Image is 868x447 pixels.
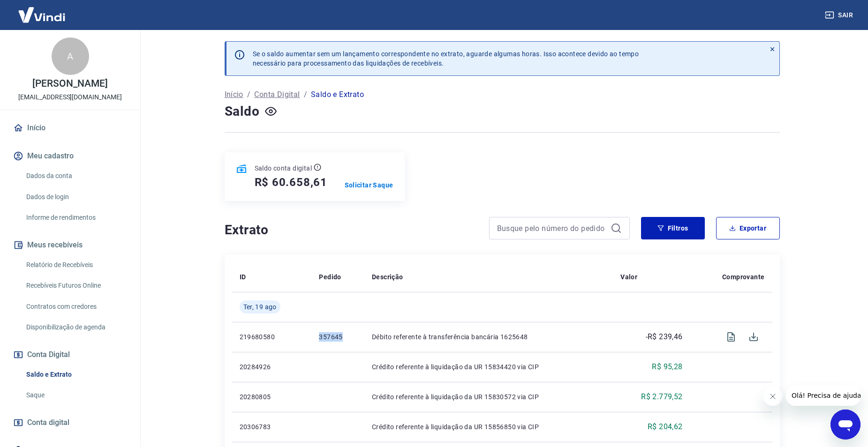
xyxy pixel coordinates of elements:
[225,89,243,100] a: Início
[247,89,250,100] p: /
[255,164,312,173] p: Saldo conta digital
[742,326,765,348] span: Download
[823,7,857,24] button: Sair
[240,392,304,402] p: 20280805
[255,175,328,190] h5: R$ 60.658,61
[11,412,129,433] a: Conta digital
[722,272,764,282] p: Comprovante
[641,217,705,239] button: Filtros
[11,146,129,166] button: Meu cadastro
[32,79,107,89] p: [PERSON_NAME]
[240,422,304,432] p: 20306783
[23,166,129,186] a: Dados da conta
[620,272,637,282] p: Valor
[319,272,341,282] p: Pedido
[18,92,122,102] p: [EMAIL_ADDRESS][DOMAIN_NAME]
[240,332,304,342] p: 219680580
[345,180,393,190] a: Solicitar Saque
[372,362,605,372] p: Crédito referente à liquidação da UR 15834420 via CIP
[253,49,639,68] p: Se o saldo aumentar sem um lançamento correspondente no extrato, aguarde algumas horas. Isso acon...
[27,416,69,429] span: Conta digital
[311,89,364,100] p: Saldo e Extrato
[720,326,742,348] span: Visualizar
[830,410,860,440] iframe: Botão para abrir a janela de mensagens
[11,0,72,29] img: Vindi
[52,37,89,75] div: A
[23,208,129,227] a: Informe de rendimentos
[11,118,129,138] a: Início
[240,272,246,282] p: ID
[648,421,683,432] p: R$ 204,62
[240,362,304,372] p: 20284926
[11,235,129,255] button: Meus recebíveis
[372,272,403,282] p: Descrição
[652,361,682,372] p: R$ 95,28
[763,387,782,406] iframe: Fechar mensagem
[372,422,605,432] p: Crédito referente à liquidação da UR 15856850 via CIP
[23,255,129,275] a: Relatório de Recebíveis
[716,217,780,239] button: Exportar
[23,318,129,337] a: Disponibilização de agenda
[23,365,129,384] a: Saldo e Extrato
[23,386,129,405] a: Saque
[23,276,129,295] a: Recebíveis Futuros Online
[6,7,79,14] span: Olá! Precisa de ajuda?
[23,297,129,316] a: Contratos com credores
[225,221,478,239] h4: Extrato
[497,221,607,235] input: Busque pelo número do pedido
[304,89,307,100] p: /
[372,332,605,342] p: Débito referente à transferência bancária 1625648
[646,331,683,343] p: -R$ 239,46
[786,385,860,406] iframe: Mensagem da empresa
[319,332,357,342] p: 357645
[641,391,682,402] p: R$ 2.779,52
[23,187,129,207] a: Dados de login
[225,102,260,121] h4: Saldo
[11,344,129,365] button: Conta Digital
[372,392,605,402] p: Crédito referente à liquidação da UR 15830572 via CIP
[254,89,300,100] a: Conta Digital
[243,302,277,312] span: Ter, 19 ago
